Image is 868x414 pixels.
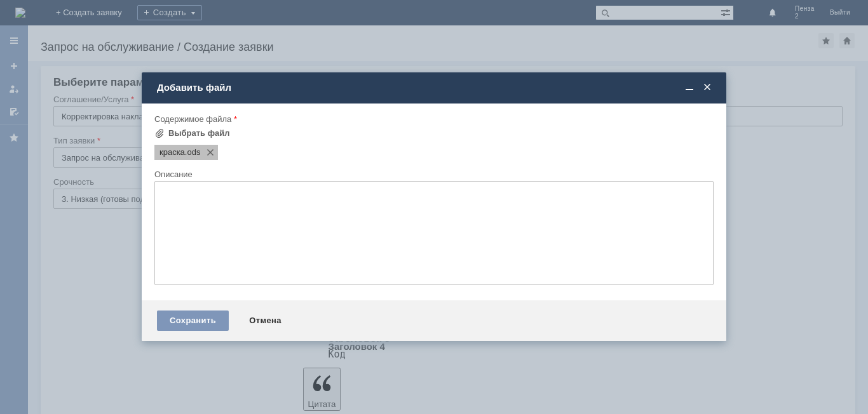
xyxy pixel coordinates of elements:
div: При приемке товара были расхождения [5,5,186,15]
div: Содержимое файла [154,115,711,123]
span: краска.ods [159,147,185,157]
div: Выбрать файл [168,128,230,138]
span: Свернуть (Ctrl + M) [683,82,696,93]
span: краска.ods [185,147,201,157]
div: Описание [154,170,711,178]
span: Закрыть [701,82,714,93]
div: Добавить файл [157,82,714,93]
